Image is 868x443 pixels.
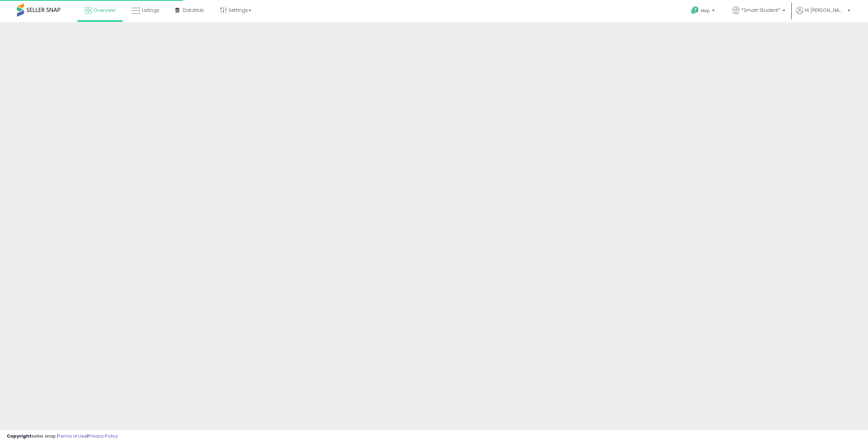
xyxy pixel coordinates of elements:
i: Get Help [691,6,699,15]
a: Hi [PERSON_NAME] [796,7,850,22]
span: Hi [PERSON_NAME] [805,7,846,14]
span: DataHub [183,7,204,14]
span: Listings [142,7,159,14]
span: Overview [93,7,115,14]
span: Help [701,8,710,14]
a: Help [686,1,722,22]
span: *Smart Student* [741,7,781,14]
